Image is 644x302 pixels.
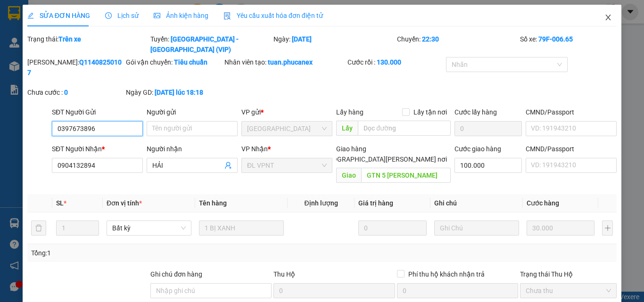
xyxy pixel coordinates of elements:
[64,89,68,96] b: 0
[31,220,46,236] button: delete
[434,220,519,236] input: Ghi Chú
[102,12,125,34] img: logo.jpg
[174,58,207,66] b: Tiêu chuẩn
[361,168,451,183] input: Dọc đường
[595,5,621,31] button: Close
[358,199,393,207] span: Giá trị hàng
[26,34,149,55] div: Trạng thái:
[336,108,363,116] span: Lấy hàng
[147,144,238,154] div: Người nhận
[154,12,160,19] span: picture
[224,162,232,169] span: user-add
[454,108,497,116] label: Cước lấy hàng
[27,12,34,19] span: edit
[224,57,346,67] div: Nhân viên tạo:
[58,35,81,43] b: Trên xe
[150,283,272,298] input: Ghi chú đơn hàng
[52,144,143,154] div: SĐT Người Nhận
[149,34,272,55] div: Tuyến:
[304,199,338,207] span: Định lượng
[526,284,611,298] span: Chưa thu
[358,121,451,136] input: Dọc đường
[12,12,59,59] img: logo.jpg
[27,12,90,19] span: SỬA ĐƠN HÀNG
[199,220,284,236] input: VD: Bàn, Ghế
[199,199,227,207] span: Tên hàng
[519,34,618,55] div: Số xe:
[454,158,522,173] input: Cước giao hàng
[602,220,613,236] button: plus
[112,221,186,235] span: Bất kỳ
[241,107,332,117] div: VP gửi
[396,34,519,55] div: Chuyến:
[520,269,617,279] div: Trạng thái Thu Hộ
[272,34,396,55] div: Ngày:
[105,12,112,19] span: clock-circle
[538,35,573,43] b: 79F-006.65
[223,12,231,20] img: icon
[526,107,617,117] div: CMND/Passport
[336,145,366,153] span: Giao hàng
[52,107,143,117] div: SĐT Người Gửi
[604,14,612,21] span: close
[430,194,523,212] th: Ghi chú
[154,12,208,19] span: Ảnh kiện hàng
[527,199,559,207] span: Cước hàng
[147,107,238,117] div: Người gửi
[377,58,401,66] b: 130.000
[126,57,223,67] div: Gói vận chuyển:
[273,270,295,278] span: Thu Hộ
[268,58,313,66] b: tuan.phucanex
[58,14,93,58] b: Gửi khách hàng
[27,87,124,98] div: Chưa cước :
[105,12,139,19] span: Lịch sử
[454,145,501,153] label: Cước giao hàng
[241,145,268,153] span: VP Nhận
[527,220,594,236] input: 0
[126,87,223,98] div: Ngày GD:
[318,154,451,164] span: [GEOGRAPHIC_DATA][PERSON_NAME] nơi
[12,61,49,122] b: Phúc An Express
[223,12,323,19] span: Yêu cầu xuất hóa đơn điện tử
[56,199,64,207] span: SL
[422,35,439,43] b: 22:30
[155,89,203,96] b: [DATE] lúc 18:18
[150,270,202,278] label: Ghi chú đơn hàng
[454,121,522,136] input: Cước lấy hàng
[410,107,451,117] span: Lấy tận nơi
[405,269,488,279] span: Phí thu hộ khách nhận trả
[27,57,124,78] div: [PERSON_NAME]:
[79,45,130,57] li: (c) 2017
[31,248,249,258] div: Tổng: 1
[526,144,617,154] div: CMND/Passport
[336,121,358,136] span: Lấy
[150,35,239,53] b: [GEOGRAPHIC_DATA] - [GEOGRAPHIC_DATA] (VIP)
[292,35,312,43] b: [DATE]
[347,57,444,67] div: Cước rồi :
[79,36,130,43] b: [DOMAIN_NAME]
[358,220,426,236] input: 0
[336,168,361,183] span: Giao
[107,199,142,207] span: Đơn vị tính
[247,158,327,172] span: ĐL VPNT
[247,122,327,136] span: ĐL Quận 1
